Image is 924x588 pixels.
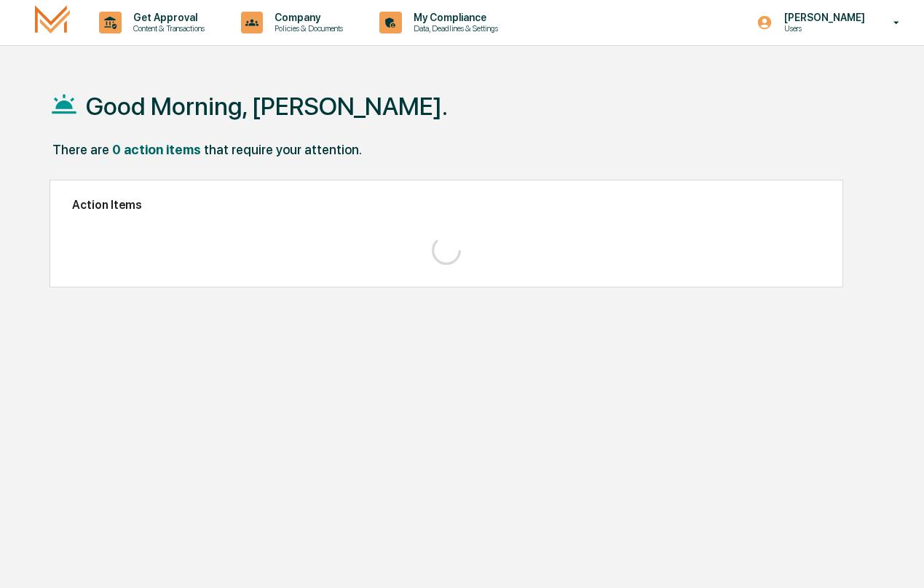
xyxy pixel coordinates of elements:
[773,12,872,23] p: [PERSON_NAME]
[72,198,821,212] h2: Action Items
[112,142,201,157] div: 0 action items
[204,142,362,157] div: that require your attention.
[263,12,350,23] p: Company
[263,23,350,33] p: Policies & Documents
[402,23,505,33] p: Data, Deadlines & Settings
[122,23,212,33] p: Content & Transactions
[52,142,109,157] div: There are
[35,5,70,39] img: logo
[773,23,872,33] p: Users
[86,92,448,121] h1: Good Morning, [PERSON_NAME].
[402,12,505,23] p: My Compliance
[122,12,212,23] p: Get Approval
